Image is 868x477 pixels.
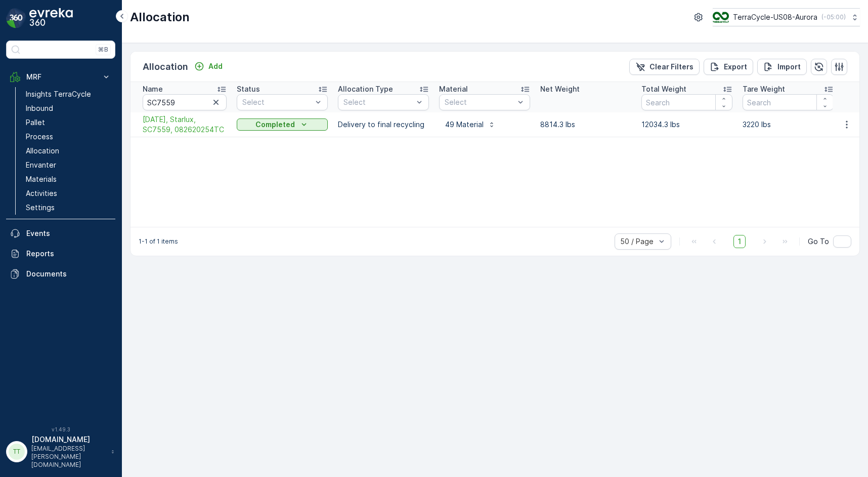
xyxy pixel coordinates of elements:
[22,115,115,130] a: Pallet
[629,59,700,75] button: Clear Filters
[6,434,115,469] button: TT[DOMAIN_NAME][EMAIL_ADDRESS][PERSON_NAME][DOMAIN_NAME]
[26,89,91,99] p: Insights TerraCycle
[22,201,115,215] a: Settings
[338,84,393,94] p: Allocation Type
[143,94,227,110] input: Search
[641,84,686,94] p: Total Weight
[190,60,227,72] button: Add
[6,223,115,244] a: Events
[26,269,111,279] p: Documents
[22,144,115,158] a: Allocation
[26,117,45,128] p: Pallet
[713,8,860,26] button: TerraCycle-US08-Aurora(-05:00)
[649,62,693,72] p: Clear Filters
[26,132,53,142] p: Process
[22,130,115,144] a: Process
[439,116,502,133] button: 49 Material
[22,87,115,101] a: Insights TerraCycle
[6,8,26,28] img: logo
[808,236,829,247] span: Go To
[540,120,631,130] p: 8814.3 lbs
[6,264,115,284] a: Documents
[6,426,115,432] span: v 1.49.3
[26,72,95,82] p: MRF
[777,62,801,72] p: Import
[26,146,59,156] p: Allocation
[445,120,484,130] p: 49 Material
[143,84,163,94] p: Name
[445,97,514,107] p: Select
[22,158,115,172] a: Envanter
[9,444,25,460] div: TT
[641,120,732,130] p: 12034.3 lbs
[29,8,73,28] img: logo_dark-DEwI_e13.png
[743,94,834,110] input: Search
[757,59,807,75] button: Import
[821,13,846,21] p: ( -05:00 )
[26,249,111,259] p: Reports
[733,235,746,248] span: 1
[26,174,57,184] p: Materials
[26,203,55,213] p: Settings
[255,120,295,130] p: Completed
[733,12,817,22] p: TerraCycle-US08-Aurora
[713,12,729,23] img: image_ci7OI47.png
[31,445,106,469] p: [EMAIL_ADDRESS][PERSON_NAME][DOMAIN_NAME]
[704,59,753,75] button: Export
[26,188,57,198] p: Activities
[237,84,260,94] p: Status
[439,84,468,94] p: Material
[333,112,434,137] td: Delivery to final recycling
[743,84,785,94] p: Tare Weight
[130,9,190,25] p: Allocation
[22,186,115,201] a: Activities
[343,97,413,107] p: Select
[540,84,580,94] p: Net Weight
[143,60,188,74] p: Allocation
[724,62,747,72] p: Export
[242,97,312,107] p: Select
[743,120,834,130] p: 3220 lbs
[641,94,732,110] input: Search
[139,237,178,246] p: 1-1 of 1 items
[26,228,111,238] p: Events
[26,103,53,113] p: Inbound
[26,160,56,170] p: Envanter
[6,244,115,264] a: Reports
[208,61,223,71] p: Add
[143,114,227,135] span: [DATE], Starlux, SC7559, 082620254TC
[237,118,328,131] button: Completed
[22,101,115,115] a: Inbound
[6,67,115,87] button: MRF
[31,434,106,445] p: [DOMAIN_NAME]
[22,172,115,186] a: Materials
[143,114,227,135] a: 08/27/25, Starlux, SC7559, 082620254TC
[98,46,108,54] p: ⌘B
